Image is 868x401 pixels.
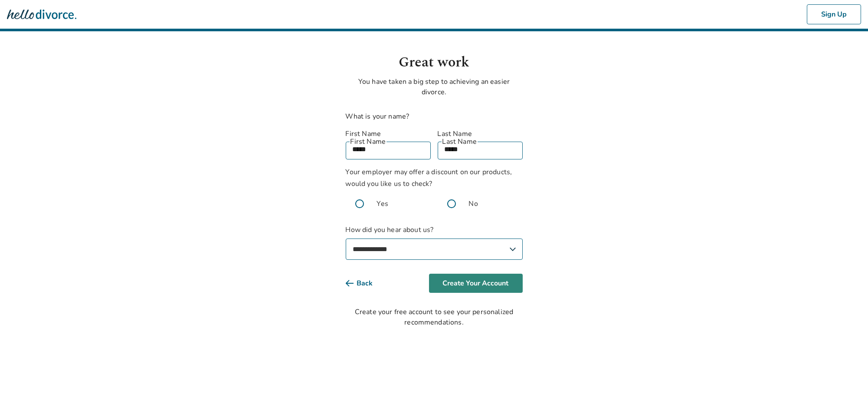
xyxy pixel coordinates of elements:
iframe: Chat Widget [825,359,868,401]
p: You have taken a big step to achieving an easier divorce. [346,76,523,97]
span: Your employer may offer a discount on our products, would you like us to check? [346,167,512,189]
button: Back [346,274,387,293]
label: What is your name? [346,112,409,121]
label: First Name [346,129,431,139]
div: Create your free account to see your personalized recommendations. [346,307,523,328]
img: Hello Divorce Logo [7,6,76,23]
span: Yes [377,199,388,209]
select: How did you hear about us? [346,239,523,260]
label: Last Name [438,129,523,139]
h1: Great work [346,52,523,73]
button: Sign Up [807,4,861,24]
label: How did you hear about us? [346,225,523,260]
button: Create Your Account [429,274,523,293]
span: No [469,199,478,209]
